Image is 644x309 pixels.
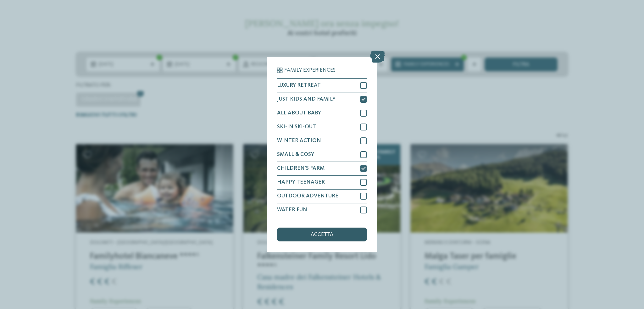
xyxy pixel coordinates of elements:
span: LUXURY RETREAT [277,83,321,88]
span: OUTDOOR ADVENTURE [277,193,338,199]
span: SKI-IN SKI-OUT [277,124,316,130]
span: CHILDREN’S FARM [277,166,325,171]
span: HAPPY TEENAGER [277,179,325,185]
span: Family Experiences [284,68,336,73]
span: accetta [311,232,333,238]
span: WATER FUN [277,207,307,213]
span: JUST KIDS AND FAMILY [277,97,336,102]
span: WINTER ACTION [277,138,321,144]
span: ALL ABOUT BABY [277,110,321,116]
span: SMALL & COSY [277,152,314,157]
